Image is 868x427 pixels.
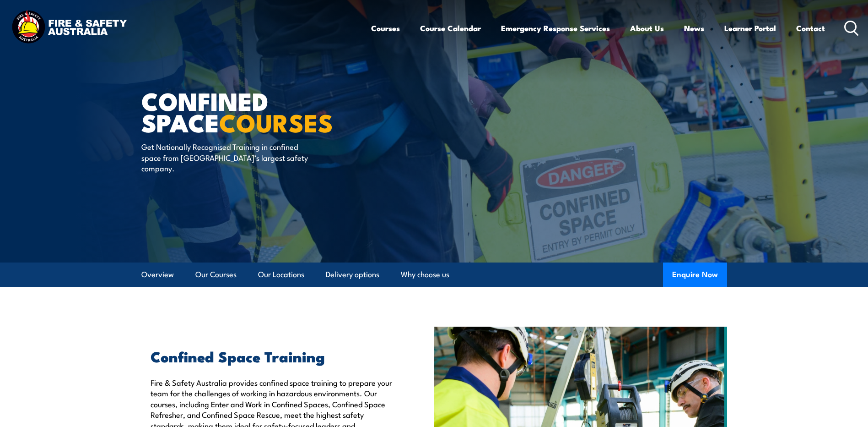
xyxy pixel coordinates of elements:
a: About Us [630,16,664,40]
a: Course Calendar [420,16,481,40]
a: Why choose us [401,263,449,287]
a: Overview [141,263,174,287]
a: News [684,16,704,40]
a: Delivery options [326,263,379,287]
h1: Confined Space [141,90,367,132]
a: Learner Portal [724,16,776,40]
a: Our Courses [195,263,237,287]
a: Our Locations [258,263,304,287]
button: Enquire Now [663,263,727,287]
a: Courses [371,16,400,40]
a: Emergency Response Services [501,16,610,40]
strong: COURSES [219,103,333,141]
a: Contact [796,16,825,40]
h2: Confined Space Training [151,350,392,362]
p: Get Nationally Recognised Training in confined space from [GEOGRAPHIC_DATA]’s largest safety comp... [141,141,308,173]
